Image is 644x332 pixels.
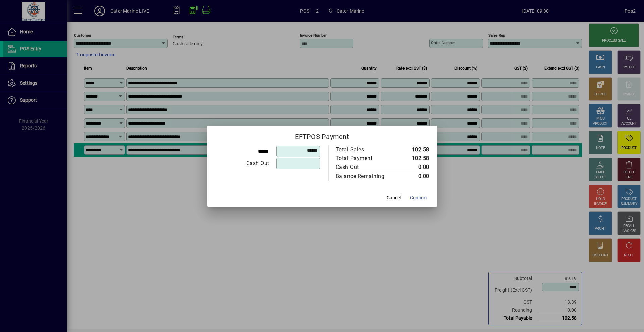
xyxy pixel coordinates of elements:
[399,163,429,172] td: 0.00
[335,145,399,154] td: Total Sales
[399,145,429,154] td: 102.58
[215,159,269,168] div: Cash Out
[407,192,429,204] button: Confirm
[336,163,392,171] div: Cash Out
[387,194,401,201] span: Cancel
[399,172,429,181] td: 0.00
[383,192,405,204] button: Cancel
[207,126,437,145] h2: EFTPOS Payment
[399,154,429,163] td: 102.58
[336,172,392,180] div: Balance Remaining
[335,154,399,163] td: Total Payment
[410,194,427,201] span: Confirm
